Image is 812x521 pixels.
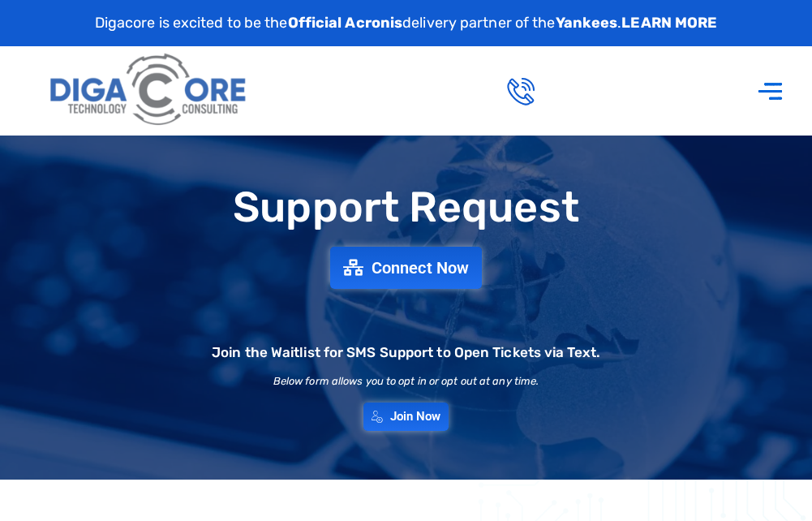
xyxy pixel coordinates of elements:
a: Join Now [363,403,449,431]
img: Digacore logo 1 [45,46,253,135]
a: LEARN MORE [621,14,717,32]
div: Menu Toggle [749,68,792,113]
strong: Yankees [556,14,618,32]
span: Join Now [390,411,441,423]
h1: Support Request [8,184,804,230]
h2: Below form allows you to opt in or opt out at any time. [273,376,539,386]
h2: Join the Waitlist for SMS Support to Open Tickets via Text. [212,346,600,360]
a: Connect Now [330,247,482,289]
span: Connect Now [372,260,469,276]
p: Digacore is excited to be the delivery partner of the . [95,12,718,34]
strong: Official Acronis [288,14,403,32]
